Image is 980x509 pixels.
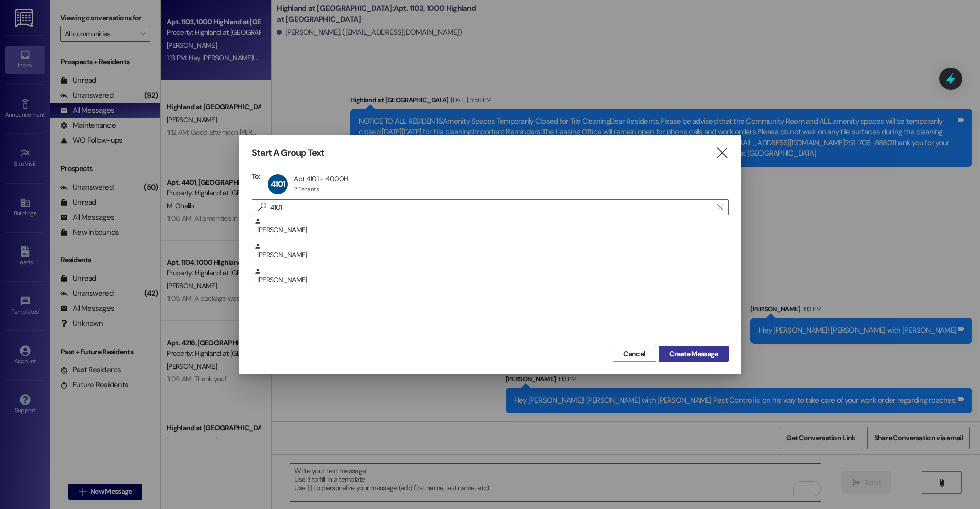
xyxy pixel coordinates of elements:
[252,218,729,243] div: : [PERSON_NAME]
[252,147,325,159] h3: Start A Group Text
[717,203,723,211] i: 
[271,179,286,189] span: 4101
[623,349,645,359] span: Cancel
[659,346,728,362] button: Create Message
[252,268,729,293] div: : [PERSON_NAME]
[254,268,729,285] div: : [PERSON_NAME]
[294,185,319,193] div: 2 Tenants
[294,174,348,183] div: Apt 4101 - 4000H
[254,243,729,260] div: : [PERSON_NAME]
[252,172,261,181] h3: To:
[669,349,718,359] span: Create Message
[715,148,729,158] i: 
[270,200,712,214] input: Search for any contact or apartment
[252,243,729,268] div: : [PERSON_NAME]
[254,202,270,212] i: 
[254,218,729,235] div: : [PERSON_NAME]
[712,200,728,215] button: Clear text
[613,346,656,362] button: Cancel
